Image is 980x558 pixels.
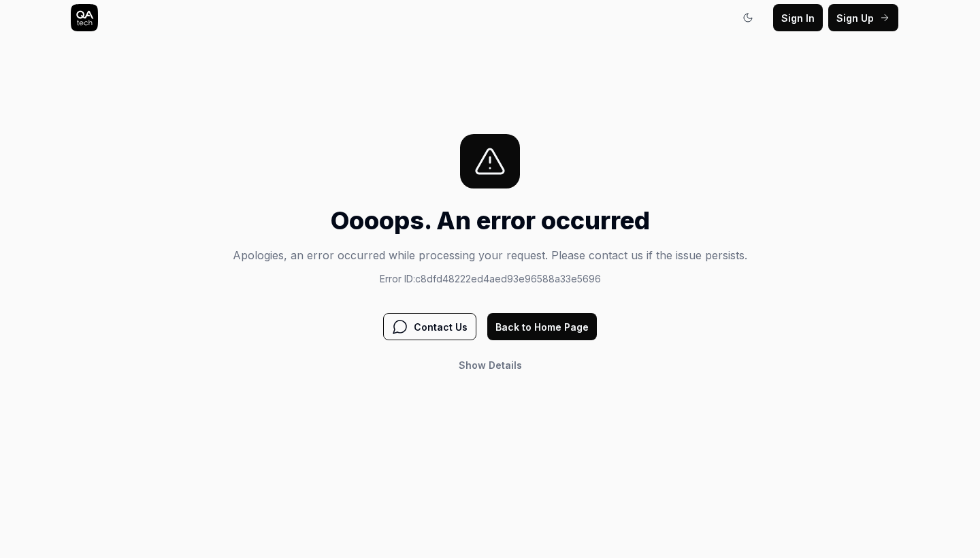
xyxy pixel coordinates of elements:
span: Sign Up [836,11,874,25]
button: Contact Us [383,313,476,340]
span: Sign In [781,11,815,25]
span: Show [459,359,486,371]
button: Back to Home Page [487,313,597,340]
h1: Oooops. An error occurred [233,202,747,239]
span: Details [489,359,522,371]
p: Error ID: c8dfd48222ed4aed93e96588a33e5696 [233,272,747,286]
button: Show Details [451,351,530,378]
p: Apologies, an error occurred while processing your request. Please contact us if the issue persists. [233,247,747,263]
button: Sign Up [828,4,898,31]
button: Sign In [773,4,823,31]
